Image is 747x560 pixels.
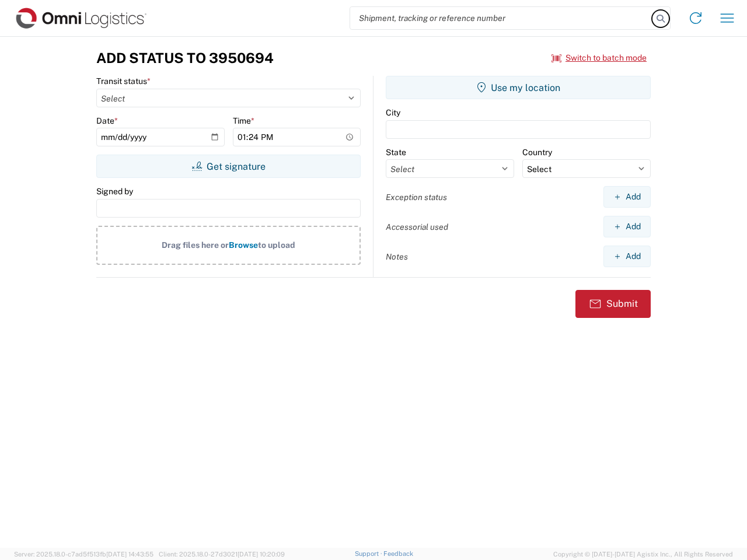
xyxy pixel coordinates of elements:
[96,186,133,197] label: Signed by
[96,50,274,66] h3: Add Status to 3950694
[350,7,652,29] input: Shipment, tracking or reference number
[162,240,229,250] span: Drag files here or
[603,246,651,267] button: Add
[551,48,647,68] button: Switch to batch mode
[96,116,118,126] label: Date
[386,222,448,232] label: Accessorial used
[386,107,400,118] label: City
[14,551,153,558] span: Server: 2025.18.0-c7ad5f513fb
[238,551,285,558] span: [DATE] 10:20:09
[603,216,651,237] button: Add
[575,290,651,318] button: Submit
[159,551,285,558] span: Client: 2025.18.0-27d3021
[386,251,408,262] label: Notes
[553,549,733,559] span: Copyright © [DATE]-[DATE] Agistix Inc., All Rights Reserved
[106,551,153,558] span: [DATE] 14:43:55
[386,76,651,99] button: Use my location
[603,186,651,208] button: Add
[386,147,406,157] label: State
[229,240,258,250] span: Browse
[355,550,384,557] a: Support
[522,147,552,157] label: Country
[96,76,151,86] label: Transit status
[383,550,413,557] a: Feedback
[233,116,254,126] label: Time
[96,155,361,178] button: Get signature
[258,240,295,250] span: to upload
[386,192,447,202] label: Exception status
